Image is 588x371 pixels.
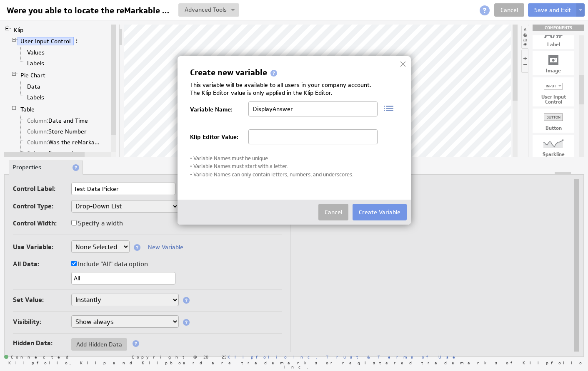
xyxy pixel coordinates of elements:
[190,89,398,97] div: The Klip Editor value is only applied in the Klip Editor.
[190,133,248,141] label: Klip Editor Value:
[190,101,248,114] label: Variable Name:
[190,69,398,77] h3: Create new variable
[353,204,407,220] button: Create Variable
[318,204,348,220] button: Cancel
[190,81,398,89] div: This variable will be available to all users in your company account.
[378,101,394,114] img: Existing Variable Names
[190,154,398,179] div: • Variable Names must be unique. • Variable Names must start with a letter. • Variable Names can ...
